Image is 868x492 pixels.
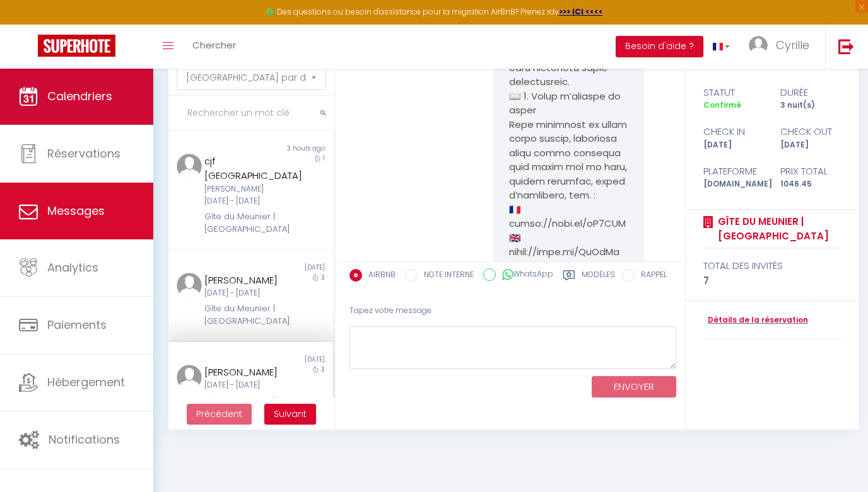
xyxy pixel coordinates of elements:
[703,258,842,273] div: total des invités
[635,269,667,283] label: RAPPEL
[592,376,676,398] button: ENVOYER
[776,37,809,53] span: Cyrille
[204,365,284,380] div: [PERSON_NAME]
[772,139,849,151] div: [DATE]
[47,260,98,275] span: Analytics
[838,38,854,54] img: logout
[772,178,849,190] div: 1046.45
[47,374,125,390] span: Hébergement
[695,178,772,190] div: [DOMAIN_NAME]
[204,287,284,299] div: [DATE] - [DATE]
[695,85,772,100] div: statut
[177,365,202,390] img: ...
[204,183,284,207] div: [PERSON_NAME][DATE] - [DATE]
[204,302,284,328] div: Gîte du Meunier | [GEOGRAPHIC_DATA]
[264,404,316,425] button: Next
[47,146,120,161] span: Réservations
[47,203,105,219] span: Messages
[349,295,677,326] div: Tapez votre message
[204,394,284,420] div: Gîte du Meunier | [GEOGRAPHIC_DATA]
[582,269,615,285] label: Modèles
[47,317,107,333] span: Paiements
[250,144,332,154] div: 3 hours ago
[204,210,284,236] div: Gîte du Meunier | [GEOGRAPHIC_DATA]
[695,124,772,139] div: check in
[168,96,334,131] input: Rechercher un mot clé
[321,365,325,374] span: 3
[713,214,842,244] a: Gîte du Meunier | [GEOGRAPHIC_DATA]
[38,35,115,57] img: Super Booking
[177,273,202,298] img: ...
[496,268,553,282] label: WhatsApp
[559,6,603,17] a: >>> ICI <<<<
[703,314,808,326] a: Détails de la réservation
[616,36,703,57] button: Besoin d'aide ?
[362,269,396,283] label: AIRBNB
[49,432,120,447] span: Notifications
[274,408,307,420] span: Suivant
[703,273,842,289] div: 7
[739,25,825,69] a: ... Cyrille
[772,124,849,139] div: check out
[187,404,252,425] button: Previous
[204,379,284,391] div: [DATE] - [DATE]
[418,269,474,283] label: NOTE INTERNE
[695,139,772,151] div: [DATE]
[192,38,236,52] span: Chercher
[772,164,849,179] div: Prix total
[695,164,772,179] div: Plateforme
[703,100,741,110] span: Confirmé
[177,154,202,179] img: ...
[749,36,768,55] img: ...
[772,100,849,112] div: 3 nuit(s)
[204,154,284,183] div: cjf [GEOGRAPHIC_DATA]
[204,273,284,288] div: [PERSON_NAME]
[47,88,112,104] span: Calendriers
[196,408,242,420] span: Précédent
[250,263,332,273] div: [DATE]
[183,25,245,69] a: Chercher
[772,85,849,100] div: durée
[250,355,332,365] div: [DATE]
[321,273,325,282] span: 3
[323,154,325,163] span: 1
